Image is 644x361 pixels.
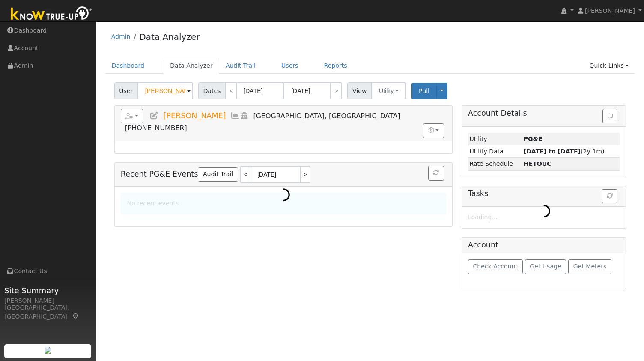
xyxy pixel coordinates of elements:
a: Data Analyzer [139,32,200,42]
span: View [347,82,372,99]
img: Know True-Up [6,5,96,24]
button: Get Usage [525,259,566,274]
a: Audit Trail [198,167,238,182]
a: Admin [111,33,131,40]
a: > [301,166,310,183]
td: Utility [468,133,522,145]
button: Get Meters [568,259,611,274]
span: [PERSON_NAME] [585,7,635,14]
a: Dashboard [105,58,151,74]
a: Quick Links [583,58,635,74]
button: Refresh [428,166,444,180]
a: Data Analyzer [164,58,219,74]
span: Pull [419,87,429,94]
a: Map [72,313,80,320]
span: Get Meters [573,263,607,270]
a: Edit User (38419) [149,111,159,120]
button: Issue History [602,109,617,123]
a: Users [275,58,305,74]
strong: R [524,160,552,167]
div: [GEOGRAPHIC_DATA], [GEOGRAPHIC_DATA] [4,303,92,321]
a: Audit Trail [219,58,262,74]
h5: Tasks [468,189,620,198]
span: Site Summary [4,285,92,296]
a: Multi-Series Graph [230,111,240,120]
div: [PERSON_NAME] [4,296,92,305]
img: retrieve [45,347,51,354]
span: [PHONE_NUMBER] [125,124,187,132]
a: Reports [318,58,354,74]
input: Select a User [137,82,193,99]
h5: Account Details [468,109,620,118]
a: < [240,166,250,183]
strong: ID: 17379351, authorized: 10/07/25 [524,135,543,142]
a: > [330,82,342,99]
span: [GEOGRAPHIC_DATA], [GEOGRAPHIC_DATA] [253,112,400,120]
strong: [DATE] to [DATE] [524,148,581,155]
a: < [225,82,237,99]
span: Dates [198,82,226,99]
a: Login As (last Never) [240,111,249,120]
span: Get Usage [530,263,561,270]
button: Refresh [602,189,617,204]
td: Rate Schedule [468,158,522,170]
h5: Recent PG&E Events [121,166,446,183]
button: Check Account [468,259,523,274]
span: Check Account [473,263,518,270]
span: (2y 1m) [524,148,605,155]
span: User [114,82,138,99]
span: [PERSON_NAME] [163,111,226,120]
h5: Account [468,241,498,249]
td: Utility Data [468,145,522,158]
button: Pull [411,83,437,99]
button: Utility [371,82,406,99]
